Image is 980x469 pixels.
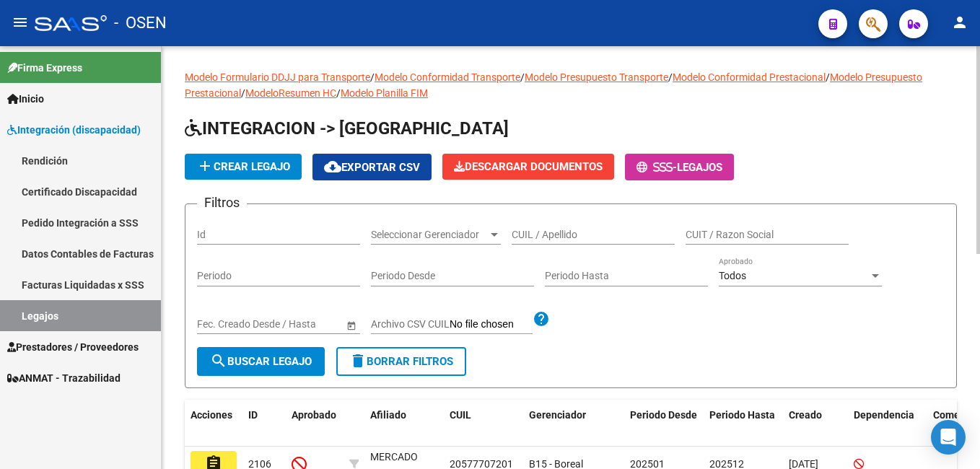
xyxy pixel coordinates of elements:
[848,400,927,447] datatable-header-cell: Dependencia
[196,157,214,175] mat-icon: add
[7,122,141,138] span: Integración (discapacidad)
[625,154,734,180] button: -Legajos
[442,154,614,180] button: Descargar Documentos
[719,270,746,281] span: Todos
[454,160,603,173] span: Descargar Documentos
[349,355,453,368] span: Borrar Filtros
[292,409,336,421] span: Aprobado
[336,347,466,376] button: Borrar Filtros
[854,409,914,421] span: Dependencia
[375,71,520,83] a: Modelo Conformidad Transporte
[185,118,509,139] span: INTEGRACION -> [GEOGRAPHIC_DATA]
[114,7,167,39] span: - OSEN
[525,71,668,83] a: Modelo Presupuesto Transporte
[349,352,367,369] mat-icon: delete
[709,409,775,421] span: Periodo Hasta
[245,87,336,99] a: ModeloResumen HC
[210,355,312,368] span: Buscar Legajo
[783,400,848,447] datatable-header-cell: Creado
[312,154,432,180] button: Exportar CSV
[370,409,406,421] span: Afiliado
[624,400,704,447] datatable-header-cell: Periodo Desde
[196,160,290,173] span: Crear Legajo
[197,347,325,376] button: Buscar Legajo
[533,310,550,328] mat-icon: help
[248,409,258,421] span: ID
[197,193,247,213] h3: Filtros
[341,87,428,99] a: Modelo Planilla FIM
[7,91,44,107] span: Inicio
[529,409,586,421] span: Gerenciador
[450,409,471,421] span: CUIL
[704,400,783,447] datatable-header-cell: Periodo Hasta
[636,161,677,174] span: -
[210,352,227,369] mat-icon: search
[630,409,697,421] span: Periodo Desde
[242,400,286,447] datatable-header-cell: ID
[185,154,302,180] button: Crear Legajo
[677,161,722,174] span: Legajos
[444,400,523,447] datatable-header-cell: CUIL
[931,420,966,455] div: Open Intercom Messenger
[344,317,359,333] button: Open calendar
[185,400,242,447] datatable-header-cell: Acciones
[262,318,333,330] input: Fecha fin
[673,71,826,83] a: Modelo Conformidad Prestacional
[324,158,341,175] mat-icon: cloud_download
[364,400,444,447] datatable-header-cell: Afiliado
[7,339,139,355] span: Prestadores / Proveedores
[324,161,420,174] span: Exportar CSV
[12,14,29,31] mat-icon: menu
[371,229,488,241] span: Seleccionar Gerenciador
[7,60,82,76] span: Firma Express
[951,14,968,31] mat-icon: person
[450,318,533,331] input: Archivo CSV CUIL
[286,400,344,447] datatable-header-cell: Aprobado
[197,318,250,330] input: Fecha inicio
[789,409,822,421] span: Creado
[185,71,370,83] a: Modelo Formulario DDJJ para Transporte
[7,370,121,386] span: ANMAT - Trazabilidad
[523,400,624,447] datatable-header-cell: Gerenciador
[191,409,232,421] span: Acciones
[371,318,450,330] span: Archivo CSV CUIL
